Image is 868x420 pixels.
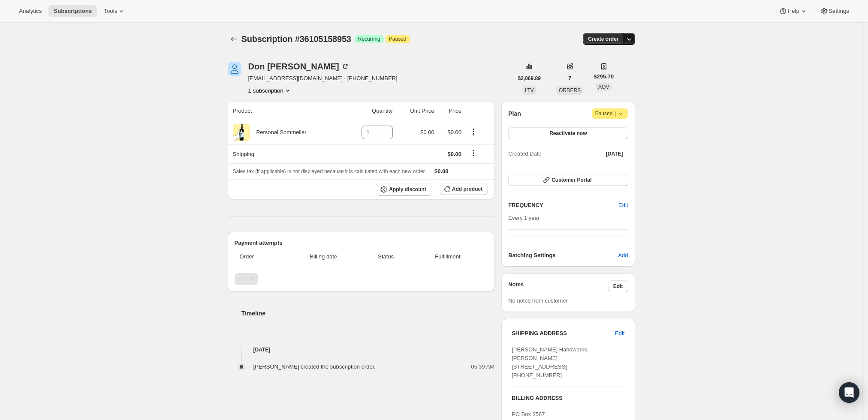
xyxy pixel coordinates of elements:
span: Subscription #36105158953 [241,34,351,44]
span: Every 1 year [508,215,539,221]
span: Don Downing [228,62,241,76]
span: $0.00 [434,168,449,174]
h2: Timeline [241,309,495,318]
button: Edit [610,327,630,340]
button: Apply discount [377,183,431,196]
button: Edit [608,280,628,292]
button: Product actions [248,86,292,95]
button: Product actions [467,127,480,136]
span: Status [364,252,408,261]
span: Customer Portal [552,177,591,183]
button: Subscriptions [48,5,97,17]
span: $0.00 [420,129,434,135]
button: [DATE] [601,148,628,160]
span: Create order [588,36,618,42]
th: Shipping [228,144,344,163]
button: $2,069.89 [513,72,546,84]
button: Shipping actions [467,148,480,158]
span: Sales tax (if applicable) is not displayed because it is calculated with each new order. [233,168,426,174]
h6: Batching Settings [508,251,618,260]
h2: FREQUENCY [508,201,618,210]
button: 7 [563,72,576,84]
button: Reactivate now [508,127,628,139]
span: Analytics [19,8,42,15]
span: 7 [568,75,571,82]
button: Tools [99,5,131,17]
button: Help [774,5,813,17]
th: Order [235,247,286,266]
h4: [DATE] [228,345,495,354]
span: No notes from customer [508,297,568,304]
span: Recurring [358,36,380,42]
h3: SHIPPING ADDRESS [512,329,615,338]
th: Product [228,102,344,120]
h2: Payment attempts [235,239,488,247]
span: 05:39 AM [471,363,494,371]
span: Paused [389,36,407,42]
img: product img [233,124,250,141]
button: Add [613,249,633,262]
span: [EMAIL_ADDRESS][DOMAIN_NAME] · [PHONE_NUMBER] [248,74,398,83]
span: Created Date [508,150,541,158]
button: Create order [583,33,624,45]
span: | [615,110,616,117]
span: Reactivate now [549,130,587,137]
span: Edit [613,283,623,290]
span: $0.00 [447,151,461,157]
span: Edit [615,329,624,338]
button: Analytics [14,5,47,17]
span: [DATE] [606,150,623,157]
button: Customer Portal [508,174,628,186]
span: Tools [104,8,117,15]
h2: Plan [508,109,521,118]
h3: Notes [508,280,608,292]
span: $0.00 [447,129,461,135]
span: ORDERS [559,87,581,93]
th: Price [437,102,464,120]
button: Subscriptions [228,33,240,45]
th: Quantity [344,102,395,120]
nav: Pagination [235,273,488,285]
span: Help [787,8,799,15]
button: Settings [815,5,854,17]
div: Personal Sommelier [250,128,307,137]
th: Unit Price [395,102,437,120]
h3: BILLING ADDRESS [512,394,624,402]
span: AOV [598,84,609,90]
span: [PERSON_NAME] Handworks [PERSON_NAME] [STREET_ADDRESS] [PHONE_NUMBER] [512,346,587,378]
span: Apply discount [389,186,426,193]
span: $295.70 [594,72,614,81]
span: Add product [452,186,482,192]
span: Settings [829,8,849,15]
span: [PERSON_NAME] created the subscription order. [253,363,376,370]
span: Add [618,251,628,260]
button: Add product [440,183,488,195]
span: LTV [525,87,534,93]
span: Edit [618,201,628,210]
div: Open Intercom Messenger [839,382,859,403]
span: Subscriptions [54,8,92,15]
span: $2,069.89 [518,75,541,82]
span: Paused [595,109,625,118]
span: Fulfillment [413,252,482,261]
div: Don [PERSON_NAME] [248,62,350,71]
span: Billing date [288,252,359,261]
button: Edit [613,198,633,212]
